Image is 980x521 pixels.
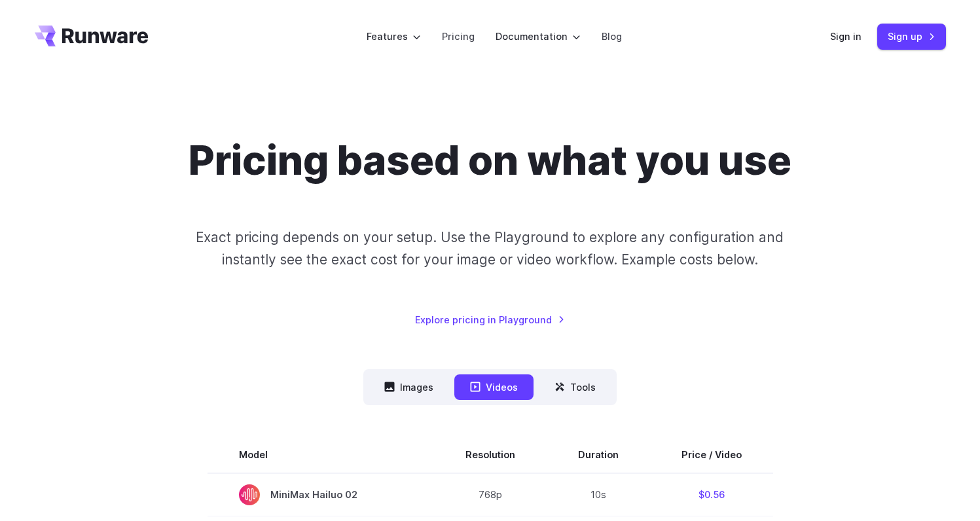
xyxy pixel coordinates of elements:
label: Documentation [496,29,581,44]
td: $0.56 [650,473,773,516]
a: Blog [602,29,622,44]
th: Price / Video [650,437,773,473]
td: 10s [547,473,650,516]
a: Go to / [35,26,149,46]
button: Tools [539,374,611,400]
th: Model [208,437,434,473]
th: Duration [547,437,650,473]
label: Features [367,29,421,44]
button: Videos [454,374,534,400]
p: Exact pricing depends on your setup. Use the Playground to explore any configuration and instantl... [171,226,808,270]
button: Images [369,374,449,400]
a: Explore pricing in Playground [415,312,565,327]
a: Sign up [877,24,946,49]
a: Pricing [442,29,475,44]
span: MiniMax Hailuo 02 [239,484,403,505]
a: Sign in [830,29,862,44]
td: 768p [434,473,547,516]
th: Resolution [434,437,547,473]
h1: Pricing based on what you use [189,136,791,185]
